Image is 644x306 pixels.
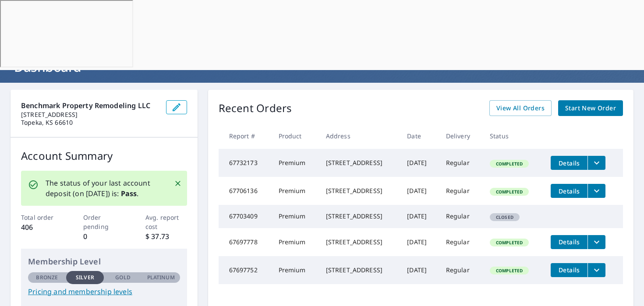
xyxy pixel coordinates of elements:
[483,123,544,149] th: Status
[556,266,582,274] span: Details
[587,263,605,277] button: filesDropdownBtn-67697752
[121,189,137,198] b: Pass
[83,213,125,231] p: Order pending
[587,235,605,249] button: filesDropdownBtn-67697778
[46,178,163,199] p: The status of your last account deposit (on [DATE]) is: .
[28,256,180,267] p: Membership Level
[219,149,272,177] td: 67732173
[326,266,393,274] div: [STREET_ADDRESS]
[219,123,272,149] th: Report #
[496,103,545,114] span: View All Orders
[400,123,439,149] th: Date
[491,239,528,246] span: Completed
[83,231,125,242] p: 0
[587,156,605,170] button: filesDropdownBtn-67732173
[326,238,393,246] div: [STREET_ADDRESS]
[439,256,483,284] td: Regular
[21,222,63,232] p: 406
[400,205,439,228] td: [DATE]
[587,184,605,198] button: filesDropdownBtn-67706136
[219,177,272,205] td: 67706136
[400,228,439,256] td: [DATE]
[400,177,439,205] td: [DATE]
[551,184,587,198] button: detailsBtn-67706136
[400,149,439,177] td: [DATE]
[36,274,58,281] p: Bronze
[145,231,187,242] p: $ 37.73
[172,178,184,189] button: Close
[556,238,582,246] span: Details
[76,274,94,281] p: Silver
[491,161,528,167] span: Completed
[556,159,582,167] span: Details
[489,100,552,116] a: View All Orders
[551,156,587,170] button: detailsBtn-67732173
[272,228,319,256] td: Premium
[21,213,63,222] p: Total order
[21,148,187,164] p: Account Summary
[21,119,159,127] p: Topeka, KS 66610
[219,100,292,116] p: Recent Orders
[556,187,582,195] span: Details
[558,100,623,116] a: Start New Order
[21,100,159,111] p: Benchmark Property Remodeling LLC
[565,103,616,114] span: Start New Order
[439,149,483,177] td: Regular
[439,123,483,149] th: Delivery
[272,177,319,205] td: Premium
[219,228,272,256] td: 67697778
[272,256,319,284] td: Premium
[219,205,272,228] td: 67703409
[491,189,528,195] span: Completed
[551,235,587,249] button: detailsBtn-67697778
[219,256,272,284] td: 67697752
[147,274,175,281] p: Platinum
[400,256,439,284] td: [DATE]
[491,267,528,274] span: Completed
[326,212,393,221] div: [STREET_ADDRESS]
[145,213,187,231] p: Avg. report cost
[439,228,483,256] td: Regular
[272,205,319,228] td: Premium
[326,186,393,195] div: [STREET_ADDRESS]
[28,286,180,297] a: Pricing and membership levels
[551,263,587,277] button: detailsBtn-67697752
[319,123,400,149] th: Address
[21,111,159,119] p: [STREET_ADDRESS]
[272,123,319,149] th: Product
[439,177,483,205] td: Regular
[272,149,319,177] td: Premium
[115,274,130,281] p: Gold
[491,214,519,220] span: Closed
[439,205,483,228] td: Regular
[326,158,393,167] div: [STREET_ADDRESS]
